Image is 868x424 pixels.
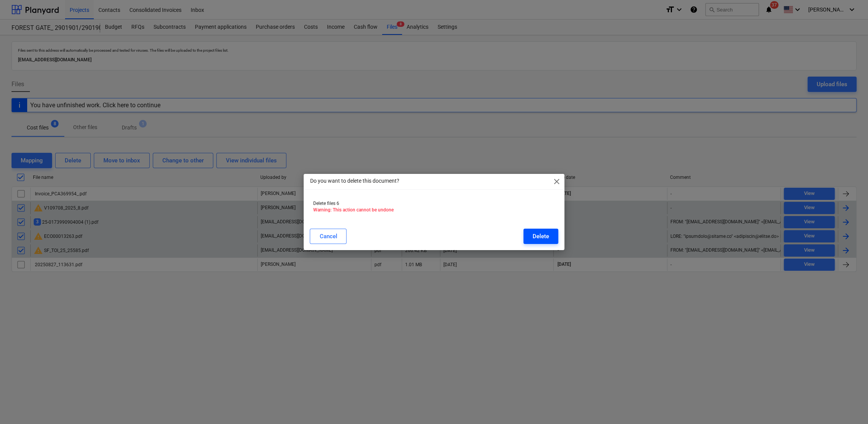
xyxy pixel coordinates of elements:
[310,177,399,185] p: Do you want to delete this document?
[533,231,549,241] div: Delete
[313,207,555,213] p: Warning: This action cannot be undone
[319,231,337,241] div: Cancel
[310,229,347,244] button: Cancel
[552,177,561,186] span: close
[313,200,555,207] p: Delete files 6
[523,229,558,244] button: Delete
[830,387,868,424] iframe: Chat Widget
